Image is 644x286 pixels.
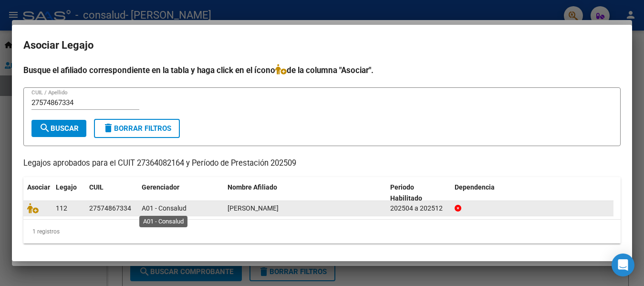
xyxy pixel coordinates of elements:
span: Asociar [27,183,50,191]
h4: Busque el afiliado correspondiente en la tabla y haga click en el ícono de la columna "Asociar". [23,64,621,76]
datatable-header-cell: Nombre Afiliado [224,177,386,209]
datatable-header-cell: Periodo Habilitado [386,177,451,209]
datatable-header-cell: Legajo [52,177,85,209]
div: 202504 a 202512 [390,203,447,214]
p: Legajos aprobados para el CUIT 27364082164 y Período de Prestación 202509 [23,158,621,169]
datatable-header-cell: Dependencia [451,177,613,209]
datatable-header-cell: Asociar [23,177,52,209]
div: Open Intercom Messenger [612,254,634,276]
span: Dependencia [455,183,495,191]
span: CUIL [89,183,104,191]
div: 27574867334 [89,203,131,214]
span: 112 [56,204,67,212]
span: Nombre Afiliado [228,183,277,191]
span: Gerenciador [142,183,179,191]
div: 1 registros [23,220,621,244]
mat-icon: search [39,122,51,134]
span: Legajo [56,183,77,191]
span: A01 - Consalud [142,204,187,212]
button: Buscar [31,120,86,137]
datatable-header-cell: Gerenciador [138,177,224,209]
h2: Asociar Legajo [23,36,621,54]
span: Periodo Habilitado [390,183,422,202]
datatable-header-cell: CUIL [85,177,138,209]
span: Buscar [39,124,79,133]
span: Borrar Filtros [103,124,171,133]
button: Borrar Filtros [94,119,180,138]
span: LOPEZ LUZ AGUSTINA [228,204,279,212]
mat-icon: delete [103,122,114,134]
